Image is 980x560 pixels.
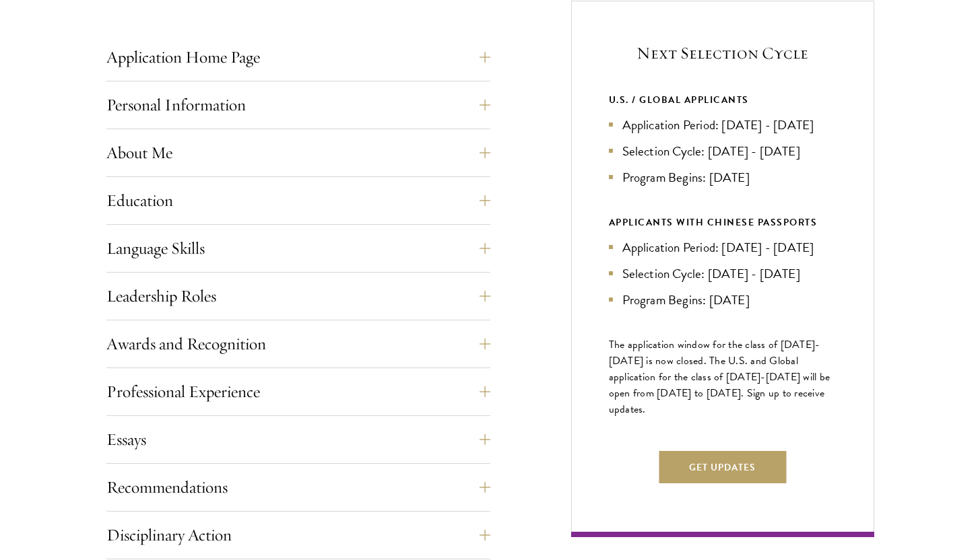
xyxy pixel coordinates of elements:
[106,280,490,312] button: Leadership Roles
[609,214,837,231] div: APPLICANTS WITH CHINESE PASSPORTS
[106,137,490,169] button: About Me
[659,451,786,483] button: Get Updates
[106,184,490,217] button: Education
[106,89,490,121] button: Personal Information
[609,141,837,161] li: Selection Cycle: [DATE] - [DATE]
[106,519,490,551] button: Disciplinary Action
[609,264,837,283] li: Selection Cycle: [DATE] - [DATE]
[106,376,490,408] button: Professional Experience
[609,238,837,257] li: Application Period: [DATE] - [DATE]
[609,290,837,310] li: Program Begins: [DATE]
[106,232,490,265] button: Language Skills
[106,328,490,360] button: Awards and Recognition
[609,115,837,135] li: Application Period: [DATE] - [DATE]
[106,41,490,73] button: Application Home Page
[106,423,490,456] button: Essays
[609,42,837,65] h5: Next Selection Cycle
[609,92,837,108] div: U.S. / GLOBAL APPLICANTS
[106,471,490,503] button: Recommendations
[609,168,837,187] li: Program Begins: [DATE]
[609,337,830,417] span: The application window for the class of [DATE]-[DATE] is now closed. The U.S. and Global applicat...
